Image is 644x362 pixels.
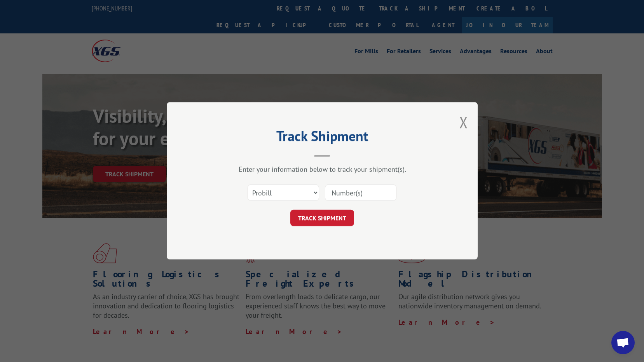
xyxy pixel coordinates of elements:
[325,185,396,201] input: Number(s)
[459,112,468,132] button: Close modal
[206,131,439,145] h2: Track Shipment
[206,165,439,174] div: Enter your information below to track your shipment(s).
[611,331,635,354] div: Open chat
[290,210,354,226] button: TRACK SHIPMENT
